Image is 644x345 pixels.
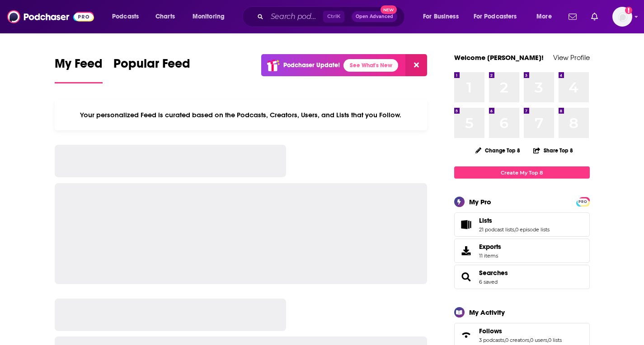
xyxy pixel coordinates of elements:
div: My Pro [469,198,491,206]
span: Charts [155,10,175,23]
a: View Profile [553,53,590,62]
button: Change Top 8 [470,145,526,156]
button: open menu [530,9,563,24]
a: PRO [578,198,588,205]
span: , [547,337,548,343]
span: Popular Feed [113,56,190,77]
a: Searches [457,271,475,283]
span: Exports [457,244,475,257]
span: PRO [578,198,588,205]
a: Follows [479,327,562,335]
span: More [536,10,552,23]
input: Search podcasts, credits, & more... [267,9,323,24]
a: Follows [457,329,475,341]
a: 21 podcast lists [479,226,514,233]
div: My Activity [469,308,505,317]
span: , [504,337,505,343]
div: Your personalized Feed is curated based on the Podcasts, Creators, Users, and Lists that you Follow. [55,100,428,130]
button: Share Top 8 [533,142,573,159]
span: Lists [454,212,590,237]
a: Popular Feed [113,56,190,83]
span: Monitoring [193,10,225,23]
span: Lists [479,216,492,225]
div: Search podcasts, credits, & more... [251,6,414,27]
a: Welcome [PERSON_NAME]! [454,53,544,62]
span: Open Advanced [356,14,393,19]
button: open menu [468,9,530,24]
a: My Feed [55,56,103,83]
a: Create My Top 8 [454,166,590,179]
a: Lists [457,218,475,231]
img: Podchaser - Follow, Share and Rate Podcasts [7,8,94,25]
a: 3 podcasts [479,337,504,343]
span: Follows [479,327,502,335]
p: Podchaser Update! [283,61,340,69]
a: 0 creators [505,337,529,343]
a: Exports [454,239,590,263]
span: Exports [479,243,501,251]
span: Ctrl K [323,11,344,23]
a: Show notifications dropdown [565,9,580,24]
a: 0 episode lists [515,226,550,233]
svg: Add a profile image [625,7,632,14]
a: 0 lists [548,337,562,343]
span: For Business [423,10,459,23]
span: , [529,337,530,343]
button: open menu [106,9,150,24]
span: For Podcasters [474,10,517,23]
button: Show profile menu [612,7,632,27]
span: My Feed [55,56,103,77]
button: open menu [417,9,470,24]
span: Podcasts [112,10,139,23]
button: open menu [186,9,236,24]
span: Logged in as megcassidy [612,7,632,27]
span: , [514,226,515,233]
span: New [381,5,397,14]
button: Open AdvancedNew [352,11,397,22]
span: 11 items [479,253,501,259]
a: See What's New [343,59,398,72]
a: Charts [150,9,180,24]
a: Show notifications dropdown [588,9,602,24]
a: Searches [479,269,508,277]
img: User Profile [612,7,632,27]
a: 0 users [530,337,547,343]
a: 6 saved [479,279,498,285]
span: Searches [454,265,590,289]
a: Lists [479,216,550,225]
